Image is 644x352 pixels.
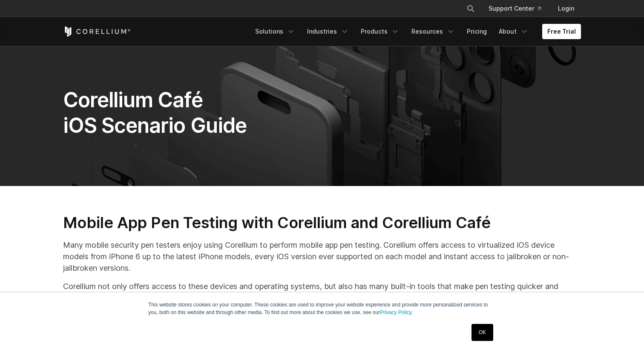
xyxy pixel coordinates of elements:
[250,24,300,39] a: Solutions
[542,24,581,39] a: Free Trial
[462,24,492,39] a: Pricing
[463,1,478,16] button: Search
[63,280,581,303] p: Corellium not only offers access to these devices and operating systems, but also has many built-...
[482,1,548,16] a: Support Center
[456,1,581,16] div: Navigation Menu
[148,301,496,316] p: This website stores cookies on your computer. These cookies are used to improve your website expe...
[63,213,581,232] h2: Mobile App Pen Testing with Corellium and Corellium Café
[551,1,581,16] a: Login
[250,24,581,39] div: Navigation Menu
[406,24,460,39] a: Resources
[302,24,354,39] a: Industries
[356,24,405,39] a: Products
[63,26,131,37] a: Corellium Home
[471,324,493,341] a: OK
[63,87,247,138] span: Corellium Café iOS Scenario Guide
[494,24,534,39] a: About
[380,309,413,315] a: Privacy Policy.
[63,239,581,274] p: Many mobile security pen testers enjoy using Corellium to perform mobile app pen testing. Corelli...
